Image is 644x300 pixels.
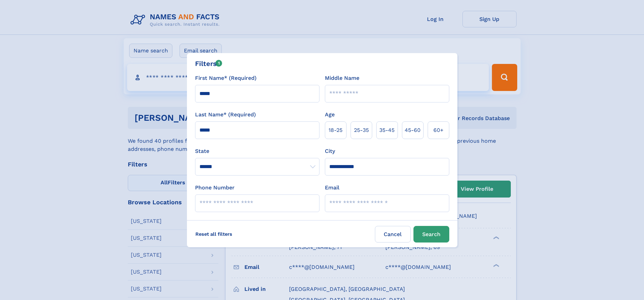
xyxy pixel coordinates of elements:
label: Email [325,184,339,192]
label: Cancel [375,226,411,243]
span: 25‑35 [354,126,369,134]
label: City [325,147,335,155]
label: Middle Name [325,74,359,82]
button: Search [413,226,449,243]
span: 45‑60 [405,126,421,134]
span: 35‑45 [379,126,395,134]
label: Phone Number [195,184,235,192]
label: State [195,147,319,155]
span: 18‑25 [329,126,342,134]
label: Age [325,111,335,119]
div: Filters [195,59,222,69]
label: Last Name* (Required) [195,111,256,119]
label: Reset all filters [191,226,237,242]
span: 60+ [433,126,444,134]
label: First Name* (Required) [195,74,257,82]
